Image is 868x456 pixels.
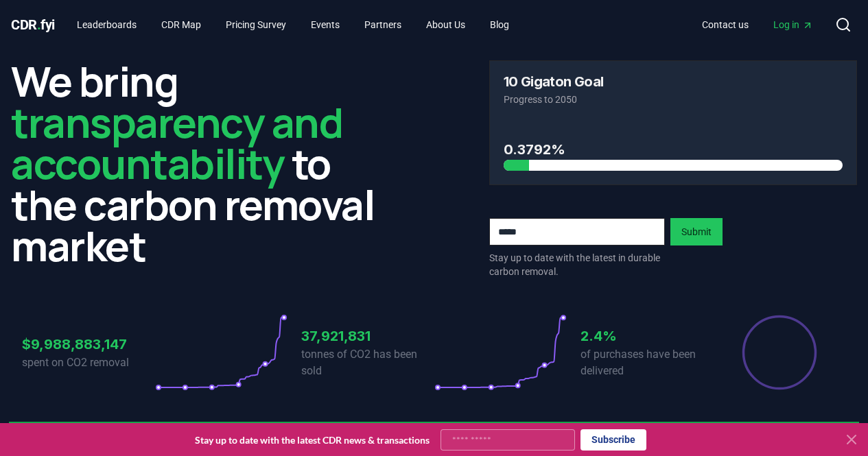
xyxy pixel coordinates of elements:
[691,12,824,37] nav: Main
[66,12,520,37] nav: Main
[11,60,379,266] h2: We bring to the carbon removal market
[479,12,520,37] a: Blog
[504,75,604,88] h3: 10 Gigaton Goal
[580,346,714,379] p: of purchases have been delivered
[11,15,55,34] a: CDR.fyi
[670,218,723,245] button: Submit
[215,12,297,37] a: Pricing Survey
[580,326,714,346] h3: 2.4%
[11,16,55,33] span: CDR fyi
[489,251,665,278] p: Stay up to date with the latest in durable carbon removal.
[22,355,155,371] p: spent on CO2 removal
[762,12,824,37] a: Log in
[741,314,818,391] div: Percentage of sales delivered
[150,12,212,37] a: CDR Map
[504,139,843,160] h3: 0.3792%
[773,18,813,32] span: Log in
[691,12,760,37] a: Contact us
[300,12,351,37] a: Events
[301,326,434,346] h3: 37,921,831
[22,334,155,355] h3: $9,988,883,147
[66,12,148,37] a: Leaderboards
[11,94,342,191] span: transparency and accountability
[415,12,476,37] a: About Us
[37,16,41,33] span: .
[353,12,412,37] a: Partners
[301,346,434,379] p: tonnes of CO2 has been sold
[504,93,843,106] p: Progress to 2050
